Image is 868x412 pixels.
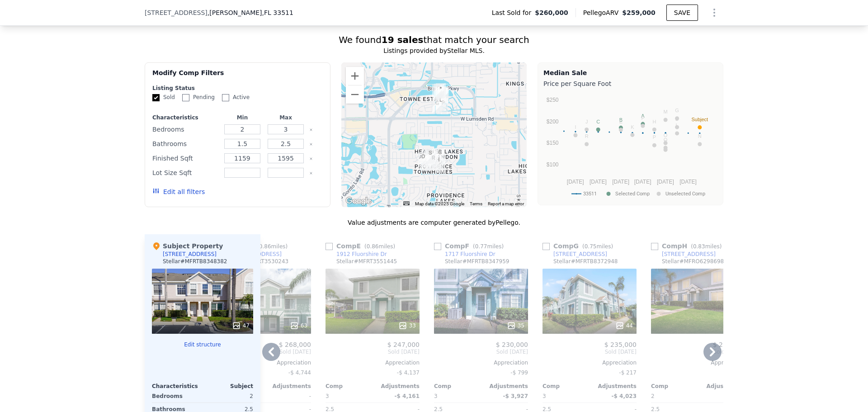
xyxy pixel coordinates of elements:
span: , [PERSON_NAME] [208,8,293,17]
span: Map data ©2025 Google [415,201,464,206]
label: Sold [152,94,175,101]
div: Characteristics [152,383,203,390]
text: K [631,124,634,130]
div: Stellar # MFRTB8347959 [445,258,509,265]
div: Appreciation [651,359,745,366]
span: Pellego ARV [583,8,623,17]
div: Stellar # MFRTB8372948 [553,258,618,265]
img: Google [344,195,373,207]
div: Appreciation [434,359,528,366]
span: ( miles) [253,243,291,250]
div: 1663 Fluorshire Dr [427,148,437,164]
button: Clear [309,157,313,161]
div: Comp [434,383,481,390]
a: [STREET_ADDRESS] [542,251,607,258]
div: 415 Kensington Lake Cir [436,83,446,99]
span: -$ 217 [619,369,637,376]
svg: A chart. [543,90,717,203]
text: Q [664,137,668,142]
div: Modify Comp Filters [152,68,323,85]
span: $ 247,000 [387,341,420,348]
a: 1912 Fluorshire Dr [325,251,387,258]
div: 1601 Fluorshire Dr [435,148,445,163]
a: Terms (opens in new tab) [470,201,482,206]
text: 33511 [583,191,597,197]
div: [STREET_ADDRESS] [662,251,716,258]
div: [STREET_ADDRESS] [163,251,217,258]
text: C [596,119,600,124]
a: 1717 Fluorshire Dr [434,251,495,258]
div: Adjustments [481,383,528,390]
text: Unselected Comp [665,191,705,197]
div: Min [222,114,262,121]
text: D [675,116,679,122]
div: 33 [398,321,416,330]
div: Subject [203,383,253,390]
span: 2 [651,393,655,399]
text: [DATE] [679,179,697,185]
text: R [585,133,589,139]
text: Selected Comp [615,191,650,197]
div: 35 [507,321,524,330]
div: Value adjustments are computer generated by Pellego . [145,218,723,227]
a: [STREET_ADDRESS] [651,251,716,258]
input: Sold [152,94,160,101]
text: O [664,133,668,138]
div: Stellar # MFRO6298698 [662,258,724,265]
text: [DATE] [590,179,607,185]
div: Comp H [651,242,725,251]
div: 341 KENSINGTON LAKE CIRCLE, BRANDON, FL 33511 [432,85,442,100]
div: Listings provided by Stellar MLS . [145,46,723,55]
div: 611 Kensington Lake Cir [438,98,448,114]
text: E [619,119,623,124]
button: Edit structure [152,341,253,348]
span: Sold [DATE] [542,348,637,355]
text: S [664,139,667,145]
button: Zoom out [346,85,364,104]
div: 1717 Fluorshire Dr [424,149,434,164]
span: 3 [434,393,438,399]
input: Pending [182,94,189,101]
div: Comp [542,383,590,390]
div: 44 [615,321,633,330]
span: -$ 4,137 [397,369,420,376]
span: $ 235,000 [604,341,637,348]
text: B [619,117,623,123]
label: Active [222,94,250,101]
div: Bedrooms [152,123,219,136]
div: Characteristics [152,114,219,121]
div: Comp [325,383,373,390]
text: N [698,133,702,139]
div: Listing Status [152,85,323,92]
span: Sold [DATE] [651,348,745,355]
div: Adjustments [264,383,311,390]
div: Price per Square Foot [543,77,717,90]
text: M [664,109,668,114]
span: 0.86 [259,243,271,250]
div: Adjustments [698,383,745,390]
span: $ 230,000 [496,341,528,348]
text: $250 [547,97,559,103]
div: Comp [651,383,698,390]
text: [DATE] [657,179,674,185]
div: We found that match your search [145,33,723,46]
div: 630 Kensington Lake Cir [436,95,446,111]
text: P [653,134,656,140]
span: 0.83 [693,243,705,250]
span: $ 239,900 [713,341,745,348]
span: $259,000 [622,9,656,16]
text: J [585,119,588,124]
span: [STREET_ADDRESS] [145,8,208,17]
button: Clear [309,171,313,175]
text: [DATE] [612,179,629,185]
div: Bathrooms [152,137,219,150]
text: [DATE] [567,179,584,185]
strong: 19 sales [382,34,424,45]
span: Sold [DATE] [325,348,420,355]
div: Bedrooms [152,390,201,403]
span: ( miles) [579,243,617,250]
div: 1717 Fluorshire Dr [445,251,495,258]
div: [STREET_ADDRESS] [553,251,607,258]
div: 2215 Fluorshire Dr [435,157,445,173]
